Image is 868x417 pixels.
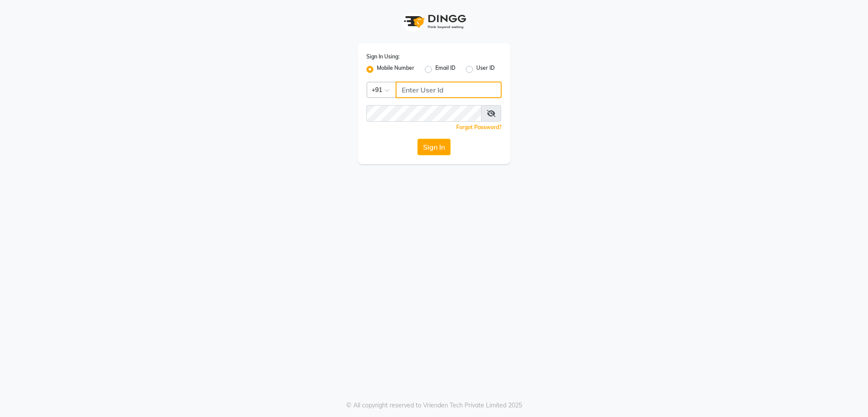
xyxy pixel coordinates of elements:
img: logo1.svg [399,9,469,34]
label: User ID [476,64,495,75]
input: Username [396,82,502,98]
label: Email ID [435,64,455,75]
input: Username [366,105,482,122]
label: Mobile Number [377,64,414,75]
label: Sign In Using: [366,53,400,61]
a: Forgot Password? [456,124,502,130]
button: Sign In [417,139,451,155]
